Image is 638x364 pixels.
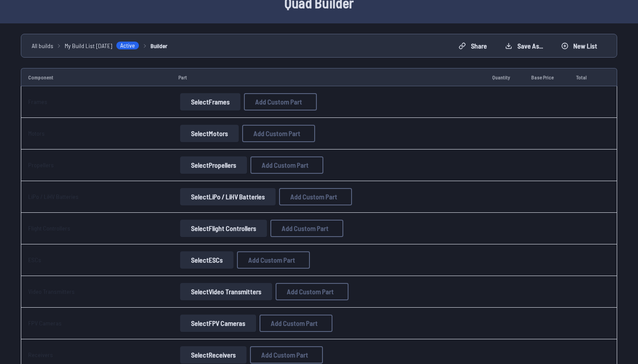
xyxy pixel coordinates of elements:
button: Add Custom Part [244,93,317,110]
a: SelectFrames [178,93,242,110]
a: Flight Controllers [28,224,70,232]
span: Add Custom Part [248,257,295,263]
span: Add Custom Part [262,162,309,169]
a: Propellers [28,161,54,169]
a: LiPo / LiHV Batteries [28,193,79,200]
button: Add Custom Part [250,346,323,364]
button: Save as... [498,39,550,53]
a: FPV Cameras [28,319,62,327]
button: SelectVideo Transmitters [180,283,272,300]
a: Motors [28,130,45,137]
button: Add Custom Part [242,125,315,142]
button: Add Custom Part [276,283,349,300]
button: Add Custom Part [270,220,343,237]
a: All builds [32,41,53,50]
span: Add Custom Part [282,225,329,232]
button: SelectFrames [180,93,240,110]
button: SelectESCs [180,251,233,269]
a: My Build List [DATE]Active [65,41,139,50]
td: Part [171,68,485,86]
a: SelectESCs [178,251,235,269]
button: Share [451,39,494,53]
button: Add Custom Part [260,315,332,332]
span: Add Custom Part [287,288,334,295]
a: SelectFPV Cameras [178,315,258,332]
a: Builder [151,41,168,50]
button: SelectPropellers [180,156,247,174]
span: Add Custom Part [271,320,318,327]
button: Add Custom Part [279,188,352,205]
a: Frames [28,98,47,105]
td: Base Price [524,68,569,86]
button: SelectFlight Controllers [180,220,267,237]
a: Receivers [28,351,53,358]
a: ESCs [28,256,41,263]
button: SelectMotors [180,125,239,142]
a: SelectFlight Controllers [178,220,269,237]
button: SelectReceivers [180,346,247,364]
button: Add Custom Part [237,251,310,269]
button: SelectFPV Cameras [180,315,256,332]
span: My Build List [DATE] [65,41,112,50]
a: SelectMotors [178,125,240,142]
td: Total [569,68,599,86]
button: SelectLiPo / LiHV Batteries [180,188,276,205]
span: Add Custom Part [261,351,308,358]
span: Active [116,41,139,50]
span: Add Custom Part [255,98,302,105]
span: Add Custom Part [253,130,300,137]
a: SelectLiPo / LiHV Batteries [178,188,277,205]
a: Video Transmitters [28,288,75,295]
button: New List [554,39,605,53]
a: SelectPropellers [178,156,249,174]
td: Quantity [485,68,524,86]
a: SelectReceivers [178,346,248,364]
span: Add Custom Part [290,193,337,200]
a: SelectVideo Transmitters [178,283,274,300]
td: Component [21,68,171,86]
button: Add Custom Part [250,156,323,174]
